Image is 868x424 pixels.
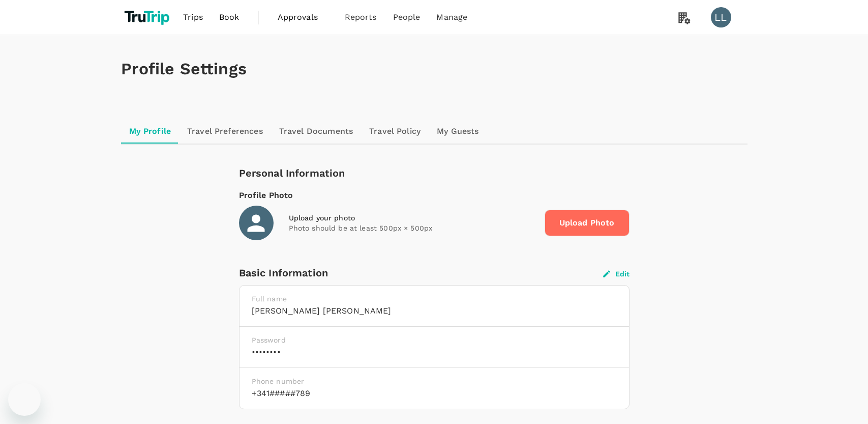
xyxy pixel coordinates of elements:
div: Profile Photo [239,189,630,202]
h6: [PERSON_NAME] [PERSON_NAME] [252,304,617,318]
a: My Profile [121,119,179,144]
div: Basic Information [239,265,603,281]
div: LL [711,7,731,27]
span: People [393,11,421,23]
button: Edit [603,269,630,278]
span: Book [219,11,240,23]
p: Photo should be at least 500px × 500px [289,223,536,233]
span: Approvals [278,11,328,23]
p: Password [252,335,617,345]
a: Travel Preferences [179,119,271,144]
a: Travel Documents [271,119,361,144]
img: TruTrip logo [121,6,175,29]
iframe: Button to launch messaging window [8,383,41,416]
a: My Guests [429,119,487,144]
h6: •••••••• [252,345,617,359]
div: Personal Information [239,165,630,181]
a: Travel Policy [361,119,429,144]
h6: +341#####789 [252,386,617,401]
h1: Profile Settings [121,60,747,78]
span: Trips [183,11,203,23]
span: Manage [436,11,467,23]
span: Reports [345,11,377,23]
span: Upload Photo [545,210,630,236]
p: Full name [252,294,617,304]
div: Upload your photo [289,213,536,223]
p: Phone number [252,376,617,386]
